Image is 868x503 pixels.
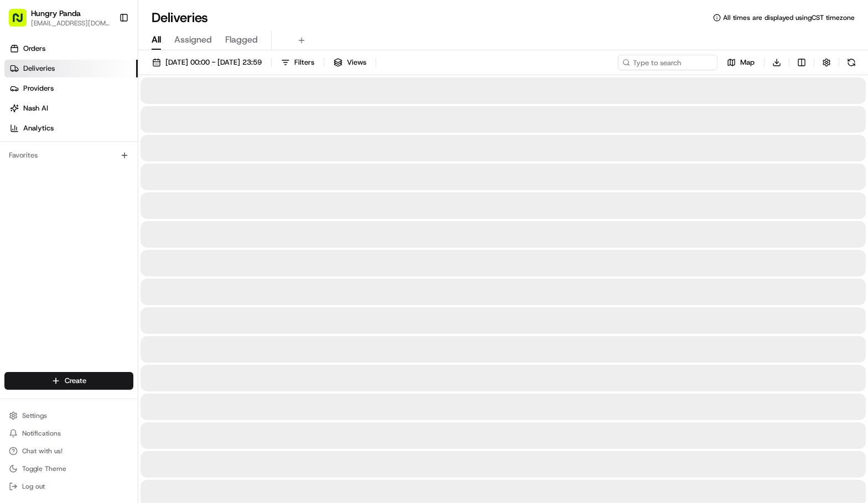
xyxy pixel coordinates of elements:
[4,479,133,494] button: Log out
[65,376,86,386] span: Create
[23,83,54,93] span: Providers
[225,33,258,46] span: Flagged
[276,55,319,70] button: Filters
[4,443,133,459] button: Chat with us!
[152,9,208,27] h1: Deliveries
[618,55,718,70] input: Type to search
[147,55,267,70] button: [DATE] 00:00 - [DATE] 23:59
[4,40,138,57] a: Orders
[152,33,161,46] span: All
[22,464,66,473] span: Toggle Theme
[31,8,81,19] button: Hungry Panda
[722,55,760,70] button: Map
[4,4,115,31] button: Hungry Panda[EMAIL_ADDRESS][DOMAIN_NAME]
[4,119,138,137] a: Analytics
[4,99,138,117] a: Nash AI
[23,64,55,74] span: Deliveries
[4,408,133,423] button: Settings
[23,103,48,113] span: Nash AI
[4,372,133,390] button: Create
[174,33,212,46] span: Assigned
[723,13,855,22] span: All times are displayed using CST timezone
[22,447,63,455] span: Chat with us!
[740,57,755,67] span: Map
[4,60,138,77] a: Deliveries
[22,429,61,438] span: Notifications
[844,55,859,70] button: Refresh
[22,411,47,420] span: Settings
[347,57,366,67] span: Views
[4,146,133,164] div: Favorites
[23,44,45,54] span: Orders
[4,461,133,476] button: Toggle Theme
[22,482,45,491] span: Log out
[31,19,110,28] button: [EMAIL_ADDRESS][DOMAIN_NAME]
[4,80,138,97] a: Providers
[329,55,371,70] button: Views
[165,57,262,67] span: [DATE] 00:00 - [DATE] 23:59
[23,123,54,133] span: Analytics
[294,57,314,67] span: Filters
[4,426,133,441] button: Notifications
